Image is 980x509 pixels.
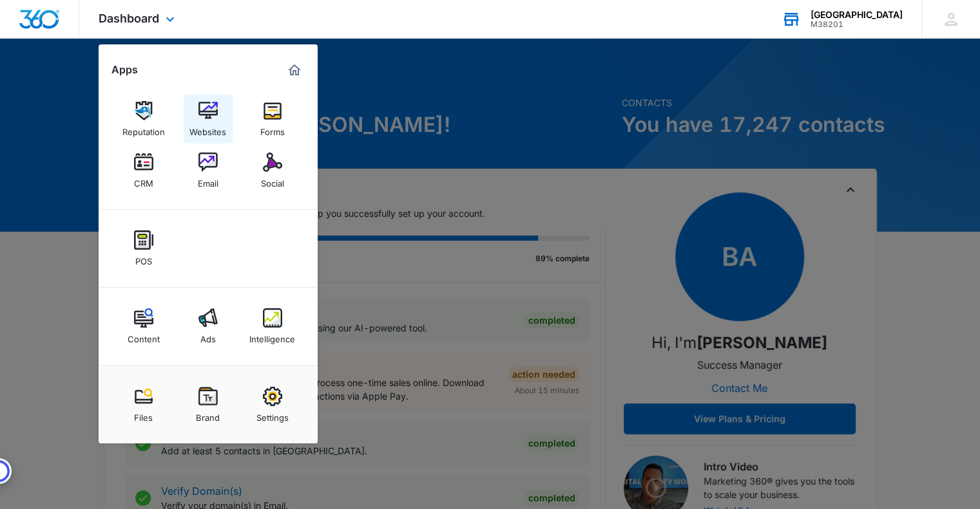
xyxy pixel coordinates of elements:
[184,95,233,143] a: Websites
[128,328,160,344] div: Content
[184,380,233,429] a: Brand
[811,10,903,20] div: account name
[184,302,233,351] a: Ads
[196,406,220,423] div: Brand
[248,146,297,195] a: Social
[189,120,226,137] div: Websites
[99,12,159,25] span: Dashboard
[256,406,289,423] div: Settings
[198,172,218,189] div: Email
[260,120,285,137] div: Forms
[284,60,305,80] a: Marketing 360® Dashboard
[134,172,153,189] div: CRM
[119,224,168,273] a: POS
[119,380,168,429] a: Files
[119,146,168,195] a: CRM
[811,20,903,29] div: account id
[248,380,297,429] a: Settings
[261,172,284,189] div: Social
[122,120,165,137] div: Reputation
[200,328,216,344] div: Ads
[248,302,297,351] a: Intelligence
[134,406,153,423] div: Files
[111,64,138,76] h2: Apps
[248,95,297,143] a: Forms
[119,302,168,351] a: Content
[119,95,168,143] a: Reputation
[249,328,295,344] div: Intelligence
[135,250,152,266] div: POS
[184,146,233,195] a: Email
